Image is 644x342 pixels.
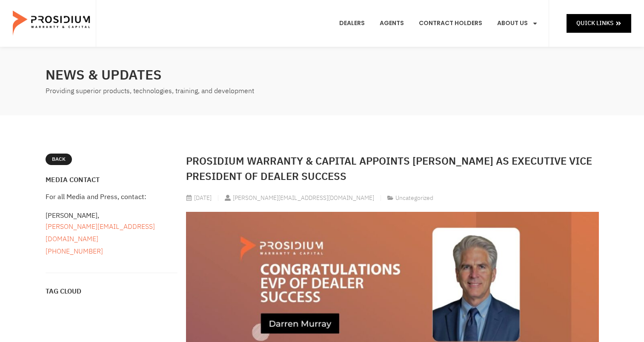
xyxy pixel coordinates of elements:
[46,65,318,85] h2: News & Updates
[567,14,631,32] a: Quick Links
[225,193,374,203] a: [PERSON_NAME][EMAIL_ADDRESS][DOMAIN_NAME]
[373,8,410,39] a: Agents
[46,177,177,183] h4: Media Contact
[46,85,318,97] div: Providing superior products, technologies, training, and development
[412,8,489,39] a: Contract Holders
[333,8,544,39] nav: Menu
[46,154,72,165] a: Back
[333,8,371,39] a: Dealers
[491,8,544,39] a: About Us
[46,211,177,257] div: [PERSON_NAME],
[46,246,103,256] a: [PHONE_NUMBER]
[395,194,433,202] span: Uncategorized
[231,193,374,203] span: [PERSON_NAME][EMAIL_ADDRESS][DOMAIN_NAME]
[576,18,613,28] span: Quick Links
[46,288,177,295] h4: Tag Cloud
[194,194,212,202] time: [DATE]
[186,154,599,184] h2: Prosidium Warranty & Capital Appoints [PERSON_NAME] as Executive Vice President of Dealer Success
[186,193,212,203] a: [DATE]
[52,155,66,164] span: Back
[46,192,177,202] div: For all Media and Press, contact:
[46,222,155,244] a: [PERSON_NAME][EMAIL_ADDRESS][DOMAIN_NAME]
